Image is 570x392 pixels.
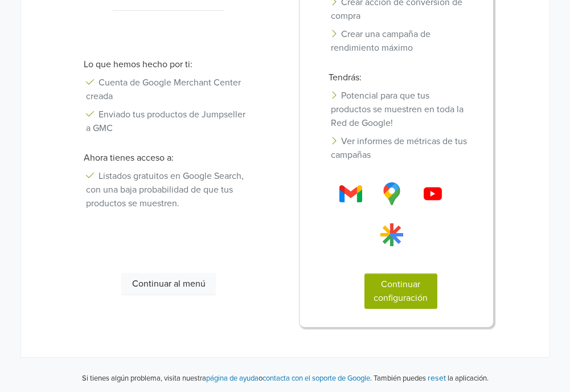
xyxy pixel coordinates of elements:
p: Tendrás: [319,71,482,84]
p: Ahora tienes acceso a: [75,151,263,165]
li: Crear una campaña de rendimiento máximo [319,25,482,57]
li: Listados gratuitos en Google Search, con una baja probabilidad de que tus productos se muestren. [75,167,263,213]
li: Ver informes de métricas de tus campañas [319,132,482,164]
a: página de ayuda [206,374,259,383]
img: Gmail Logo [421,182,444,205]
p: Lo que hemos hecho por ti: [75,58,263,71]
p: También puedes la aplicación. [372,371,489,385]
li: Potencial para que tus productos se muestren en toda la Red de Google! [319,87,482,132]
img: Gmail Logo [339,182,362,205]
li: Cuenta de Google Merchant Center creada [75,73,263,105]
button: reset [428,371,446,385]
button: Continuar configuración [364,273,437,309]
button: Continuar al menú [121,273,216,295]
img: Gmail Logo [380,182,403,205]
a: contacta con el soporte de Google [263,374,370,383]
li: Enviado tus productos de Jumpseller a GMC [75,105,263,137]
p: Si tienes algún problema, visita nuestra o . [82,373,372,385]
img: Gmail Logo [380,223,403,246]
